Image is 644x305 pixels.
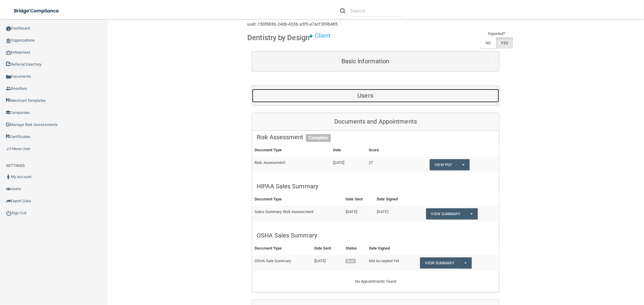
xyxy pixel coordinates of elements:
[367,255,418,271] td: Not Accepted Yet
[6,162,25,169] label: SETTINGS
[247,34,309,42] h4: Dentistry by Design
[6,51,11,55] img: enterprise.0d942306.png
[6,175,11,179] img: ic_user_dark.df1a06c3.png
[6,26,11,31] img: ic_dashboard_dark.d01f4a41.png
[343,193,374,206] th: Date Sent
[315,30,331,41] p: Client
[252,144,330,156] th: Document Type
[6,86,11,91] img: ic_reseller.de258add.png
[346,259,356,264] span: Draft
[340,8,345,14] img: ic-search.3b580494.png
[6,146,12,152] img: briefcase.64adab9b.png
[366,156,400,173] td: 27
[257,232,495,239] h5: OSHA Sales Summary
[252,278,499,292] div: No Appointments found
[420,257,459,269] a: View Summary
[6,187,11,191] img: icon-users.e205127d.png
[367,242,418,255] th: Date Signed
[480,30,513,37] td: Exported?
[343,206,374,222] td: [DATE]
[350,5,405,17] input: Search
[257,134,495,140] h5: Risk Assessment
[374,206,411,222] td: [DATE]
[6,38,11,43] img: organization-icon.f8decf85.png
[331,144,366,156] th: Date
[496,37,513,49] label: YES
[257,89,495,102] a: Users
[343,242,367,255] th: Status
[374,193,411,206] th: Date Signed
[252,113,499,130] div: Documents and Appointments
[257,92,474,99] h5: Users
[306,134,331,142] span: Complete
[6,74,11,79] img: icon-documents.8dae5593.png
[366,144,400,156] th: Score
[252,156,330,173] td: Risk Assessment
[6,199,11,203] img: icon-export.b9366987.png
[312,255,343,271] td: [DATE]
[252,242,312,255] th: Document Type
[257,183,495,190] h5: HIPAA Sales Summary
[252,206,343,222] td: Sales Summary Risk Assessment
[257,58,474,64] h5: Basic Information
[6,210,11,216] img: ic_power_dark.7ecde6b1.png
[257,55,495,68] a: Basic Information
[426,208,465,219] a: View Summary
[331,156,366,173] td: [DATE]
[312,242,343,255] th: Date Sent
[252,193,343,206] th: Document Type
[480,37,496,49] label: NO
[247,22,338,27] h6: uuid: 150f8836-24db-4336-a5f5-a7acf309b485
[9,5,65,17] img: bridge_compliance_login_screen.278c3ca4.svg
[430,159,457,170] a: View PDF
[252,255,312,271] td: OSHA Sale Summary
